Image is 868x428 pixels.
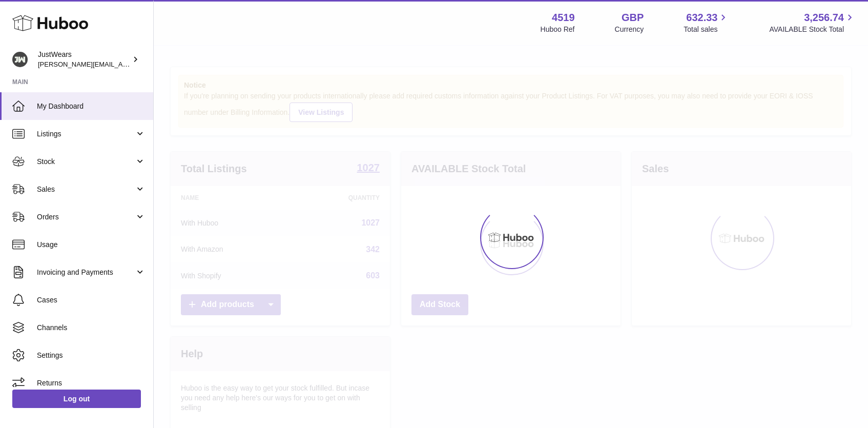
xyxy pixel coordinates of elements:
span: 3,256.74 [804,11,844,25]
span: My Dashboard [37,101,146,111]
img: josh@just-wears.com [12,52,28,67]
span: AVAILABLE Stock Total [769,25,856,34]
span: Cases [37,295,146,305]
strong: GBP [622,11,644,25]
div: Currency [615,25,644,34]
span: Usage [37,240,146,250]
div: JustWears [38,50,130,69]
span: Channels [37,323,146,333]
a: Log out [12,390,141,408]
span: Total sales [684,25,729,34]
a: 3,256.74 AVAILABLE Stock Total [769,11,856,34]
a: 632.33 Total sales [684,11,729,34]
span: Listings [37,129,135,139]
span: Stock [37,157,135,167]
span: Invoicing and Payments [37,268,135,277]
div: Huboo Ref [541,25,575,34]
span: 632.33 [686,11,717,25]
span: [PERSON_NAME][EMAIL_ADDRESS][DOMAIN_NAME] [38,60,205,68]
span: Returns [37,378,146,388]
span: Settings [37,351,146,360]
span: Orders [37,212,135,222]
span: Sales [37,185,135,194]
strong: 4519 [552,11,575,25]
